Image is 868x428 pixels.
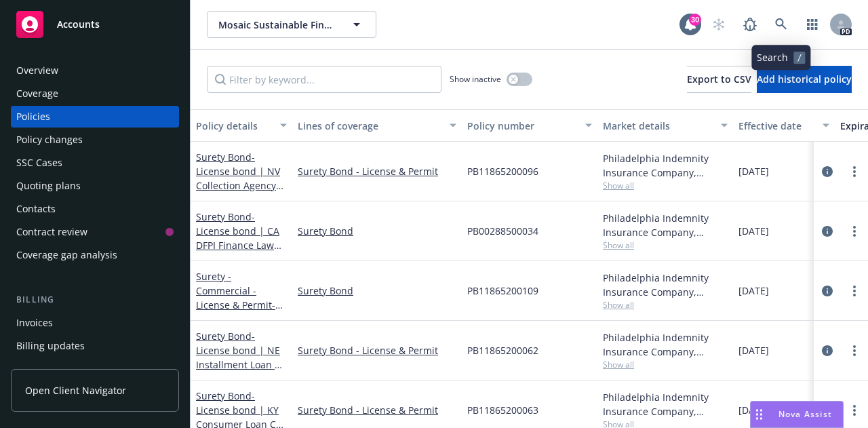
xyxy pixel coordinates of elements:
a: Quoting plans [11,175,179,197]
button: Market details [597,109,733,142]
a: Switch app [799,11,826,38]
button: Policy number [462,109,597,142]
a: more [846,402,863,419]
a: SSC Cases [11,152,179,174]
span: PB11865200062 [467,343,538,357]
span: [DATE] [738,164,769,178]
span: [DATE] [738,343,769,357]
input: Filter by keyword... [207,66,441,93]
span: Show inactive [450,73,501,85]
div: Philadelphia Indemnity Insurance Company, [GEOGRAPHIC_DATA] Insurance Companies [603,151,728,180]
a: more [846,343,863,359]
a: Surety Bond [196,151,280,206]
a: more [846,283,863,299]
div: Billing updates [16,335,85,357]
button: Add historical policy [757,66,852,93]
div: Philadelphia Indemnity Insurance Company, [GEOGRAPHIC_DATA] Insurance Companies [603,271,728,299]
a: Coverage gap analysis [11,244,179,266]
button: Nova Assist [750,401,844,428]
div: Coverage [16,83,58,104]
button: Effective date [733,109,835,142]
a: Policies [11,106,179,128]
span: Show all [603,180,728,191]
a: Report a Bug [736,11,764,38]
a: Policy changes [11,129,179,151]
span: [DATE] [738,224,769,238]
div: Contract review [16,221,87,243]
a: more [846,223,863,239]
a: more [846,163,863,180]
a: circleInformation [819,283,835,299]
a: Accounts [11,5,179,43]
a: Search [768,11,795,38]
div: Policy number [467,119,577,133]
a: Surety Bond [196,210,279,266]
span: Add historical policy [757,73,852,85]
button: Policy details [191,109,292,142]
span: Open Client Navigator [25,383,126,397]
a: Start snowing [705,11,732,38]
div: Policy changes [16,129,83,151]
a: Overview [11,60,179,81]
a: Coverage [11,83,179,104]
span: Export to CSV [687,73,751,85]
span: [DATE] [738,284,769,298]
span: PB11865200063 [467,403,538,417]
div: Drag to move [751,402,768,427]
span: Nova Assist [778,408,832,420]
div: Philadelphia Indemnity Insurance Company, [GEOGRAPHIC_DATA] Insurance Companies [603,390,728,419]
a: circleInformation [819,223,835,239]
div: Billing [11,293,179,307]
div: Contacts [16,198,56,220]
a: Contract review [11,221,179,243]
div: Philadelphia Indemnity Insurance Company, [GEOGRAPHIC_DATA] Insurance Companies [603,211,728,239]
a: Surety Bond - License & Permit [298,164,456,178]
div: Philadelphia Indemnity Insurance Company, [GEOGRAPHIC_DATA] Insurance Companies [603,330,728,359]
a: Invoices [11,312,179,334]
button: Lines of coverage [292,109,462,142]
a: Surety - Commercial - License & Permit [196,270,276,354]
span: Show all [603,299,728,311]
div: SSC Cases [16,152,62,174]
button: Mosaic Sustainable Finance Corporation [207,11,376,38]
div: Effective date [738,119,814,133]
div: Policies [16,106,50,128]
a: Surety Bond [196,330,286,385]
span: PB11865200109 [467,284,538,298]
span: Show all [603,239,728,251]
span: [DATE] [738,403,769,417]
div: Policy details [196,119,272,133]
span: PB00288500034 [467,224,538,238]
a: Surety Bond - License & Permit [298,403,456,417]
span: Show all [603,359,728,370]
a: Billing updates [11,335,179,357]
div: Market details [603,119,713,133]
a: circleInformation [819,163,835,180]
div: Coverage gap analysis [16,244,117,266]
span: Accounts [57,19,100,30]
div: 30 [689,14,701,26]
a: Contacts [11,198,179,220]
button: Export to CSV [687,66,751,93]
div: Quoting plans [16,175,81,197]
a: Surety Bond [298,224,456,238]
a: Surety Bond - License & Permit [298,343,456,357]
div: Lines of coverage [298,119,441,133]
span: Mosaic Sustainable Finance Corporation [218,18,336,32]
div: Invoices [16,312,53,334]
a: circleInformation [819,343,835,359]
div: Overview [16,60,58,81]
a: Surety Bond [298,284,456,298]
span: PB11865200096 [467,164,538,178]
